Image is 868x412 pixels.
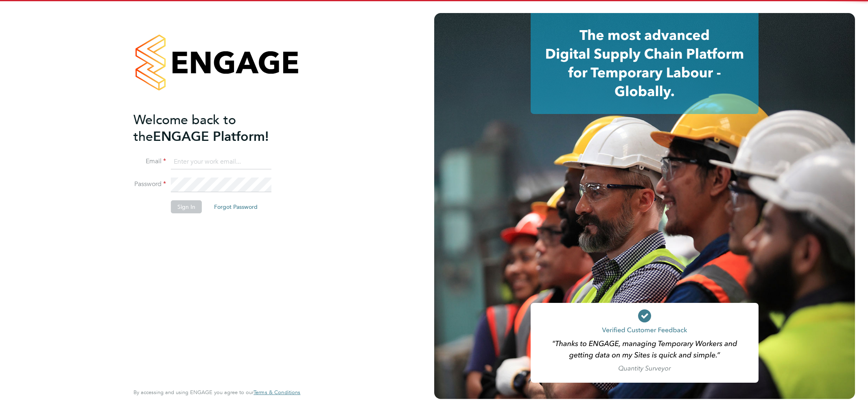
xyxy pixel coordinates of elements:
[133,180,166,188] label: Password
[133,112,292,145] h2: ENGAGE Platform!
[133,157,166,166] label: Email
[171,200,202,213] button: Sign In
[133,112,236,145] span: Welcome back to the
[133,389,300,396] span: By accessing and using ENGAGE you agree to our
[254,389,300,396] a: Terms & Conditions
[171,155,271,169] input: Enter your work email...
[208,200,264,213] button: Forgot Password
